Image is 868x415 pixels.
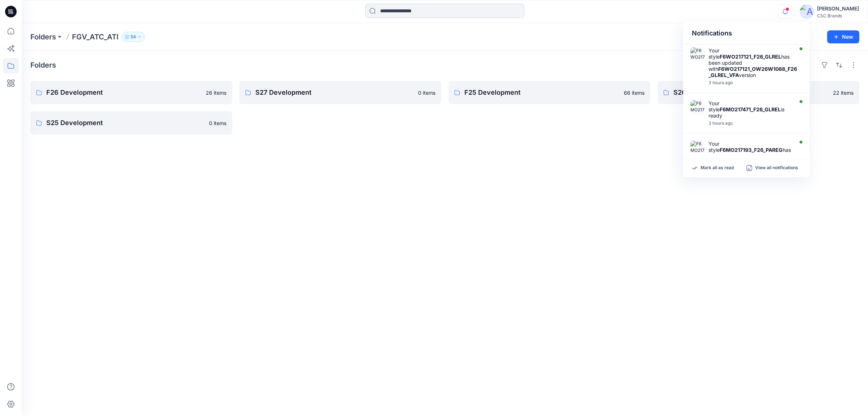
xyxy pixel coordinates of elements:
[690,47,705,62] img: F6WO217121_OW26W1088_F26_GLREL_VFA
[255,87,414,98] p: S27 Development
[683,22,810,44] div: Notifications
[122,32,145,42] button: 54
[239,81,441,104] a: S27 Development0 items
[131,33,136,41] p: 54
[690,100,705,115] img: F6MO217471_OW26M2064_F26_GLREL_VFA
[690,141,705,155] img: F6MO217193_OW26AM3005_F26_PAREG_VFA
[464,87,620,98] p: F25 Development
[701,165,734,171] p: Mark all as read
[206,89,226,97] p: 26 items
[209,119,226,127] p: 0 items
[30,111,232,134] a: S25 Development0 items
[709,66,797,78] strong: F6WO217121_OW26W1088_F26_GLREL_VFA
[827,30,859,43] button: New
[658,81,859,104] a: S26 Development22 items
[755,165,798,171] p: View all notifications
[720,54,781,60] strong: F6WO217121_F26_GLREL
[448,81,650,104] a: F25 Development66 items
[720,147,783,153] strong: F6MO217193_F26_PAREG
[30,81,232,104] a: F26 Development26 items
[709,121,792,126] div: Tuesday, October 07, 2025 06:03
[817,4,859,13] div: [PERSON_NAME]
[673,87,829,98] p: S26 Development
[46,118,205,128] p: S25 Development
[833,89,854,97] p: 22 items
[709,47,798,78] div: Your style has been updated with version
[720,106,781,112] strong: F6MO217471_F26_GLREL
[72,32,119,42] p: FGV_ATC_ATI
[709,141,798,171] div: Your style has been updated with version
[30,61,56,69] h4: Folders
[30,32,56,42] a: Folders
[709,100,792,119] div: Your style is ready
[624,89,644,97] p: 66 items
[800,4,814,19] img: avatar
[418,89,435,97] p: 0 items
[709,80,798,85] div: Tuesday, October 07, 2025 06:14
[46,87,201,98] p: F26 Development
[817,13,859,18] div: CSC Brands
